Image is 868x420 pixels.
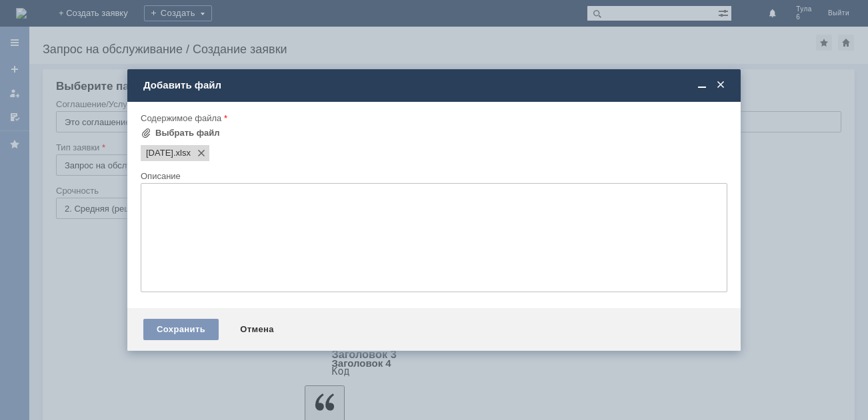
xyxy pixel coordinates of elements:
div: Содержимое файла [141,114,725,122]
div: Описание [141,172,725,180]
div: ДОБРЫЙ ВЕЧЕР .просьба удалить отл,чеки во вложении. [5,5,195,27]
span: 25.08.2025.xlsx [146,148,173,158]
span: 25.08.2025.xlsx [173,148,191,158]
div: Добавить файл [143,79,727,91]
span: Свернуть (Ctrl + M) [695,79,709,91]
div: Выбрать файл [155,128,220,138]
span: Закрыть [714,79,727,91]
